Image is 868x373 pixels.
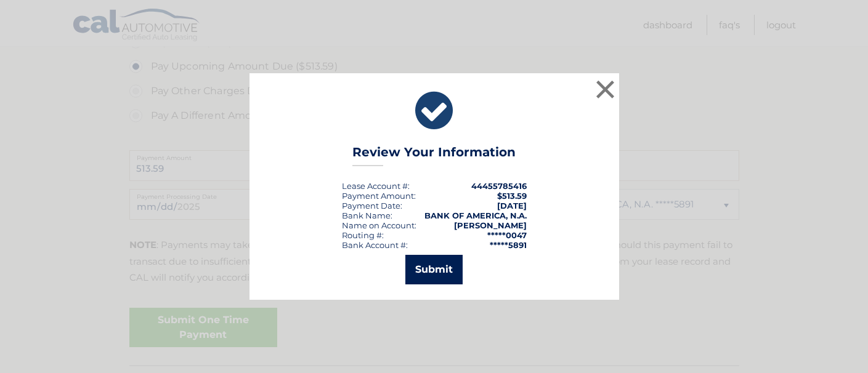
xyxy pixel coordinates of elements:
strong: BANK OF AMERICA, N.A. [424,211,527,220]
div: Bank Name: [342,211,392,220]
div: Bank Account #: [342,240,408,250]
h3: Review Your Information [352,145,516,166]
span: $513.59 [497,191,527,201]
strong: [PERSON_NAME] [454,220,527,230]
div: Routing #: [342,230,384,240]
div: : [342,201,402,211]
div: Name on Account: [342,220,416,230]
div: Lease Account #: [342,181,410,191]
button: × [593,77,618,102]
span: [DATE] [497,201,527,211]
strong: 44455785416 [471,181,527,191]
div: Payment Amount: [342,191,416,201]
button: Submit [405,255,463,284]
span: Payment Date [342,201,400,211]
